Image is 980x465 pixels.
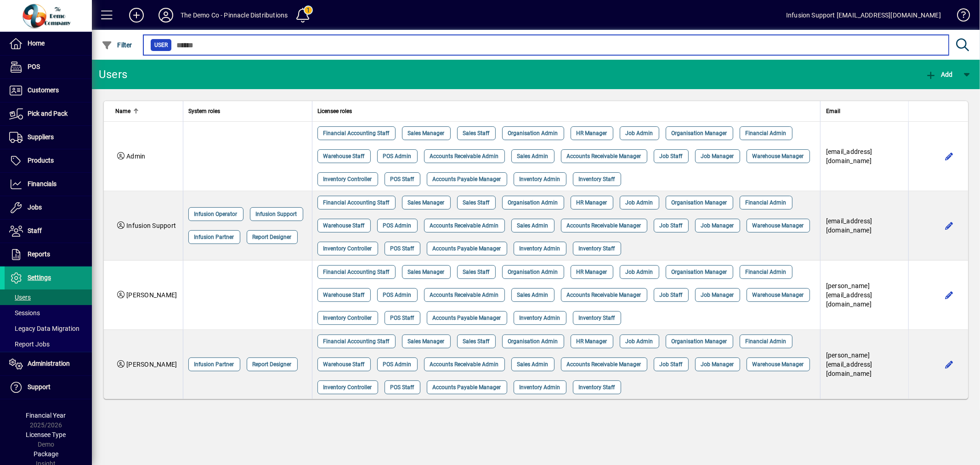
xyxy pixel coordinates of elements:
[577,267,607,277] span: HR Manager
[28,40,45,47] span: Home
[567,360,641,369] span: Accounts Receivable Manager
[672,198,727,207] span: Organisation Manager
[826,148,872,164] span: [EMAIL_ADDRESS][DOMAIN_NAME]
[28,204,42,211] span: Jobs
[430,152,499,161] span: Accounts Receivable Admin
[626,198,653,207] span: Job Admin
[660,290,683,300] span: Job Staff
[383,152,412,161] span: POS Admin
[701,360,734,369] span: Job Manager
[942,357,957,372] button: Edit
[577,198,607,207] span: HR Manager
[28,180,57,187] span: Financials
[181,8,288,23] div: The Demo Co - Pinnacle Distributions
[517,290,549,300] span: Sales Admin
[323,290,365,300] span: Warehouse Staff
[517,152,549,161] span: Sales Admin
[746,267,787,277] span: Financial Admin
[626,129,653,138] span: Job Admin
[323,267,390,277] span: Financial Accounting Staff
[28,250,50,258] span: Reports
[567,221,641,230] span: Accounts Receivable Manager
[520,175,561,184] span: Inventory Admin
[5,289,92,305] a: Users
[672,129,727,138] span: Organisation Manager
[5,149,92,172] a: Products
[826,282,872,308] span: [PERSON_NAME][EMAIL_ADDRESS][DOMAIN_NAME]
[28,227,42,234] span: Staff
[323,198,390,207] span: Financial Accounting Staff
[194,360,234,369] span: Infusion Partner
[253,360,292,369] span: Report Designer
[463,129,490,138] span: Sales Staff
[5,376,92,399] a: Support
[28,110,68,117] span: Pick and Pack
[579,383,615,392] span: Inventory Staff
[626,337,653,346] span: Job Admin
[115,106,177,116] div: Name
[408,267,445,277] span: Sales Manager
[28,133,54,141] span: Suppliers
[383,290,412,300] span: POS Admin
[28,383,51,391] span: Support
[194,232,234,242] span: Infusion Partner
[826,352,872,377] span: [PERSON_NAME][EMAIL_ADDRESS][DOMAIN_NAME]
[577,337,607,346] span: HR Manager
[463,267,490,277] span: Sales Staff
[942,218,957,233] button: Edit
[746,337,787,346] span: Financial Admin
[28,86,59,94] span: Customers
[672,337,727,346] span: Organisation Manager
[28,63,40,70] span: POS
[508,337,558,346] span: Organisation Admin
[923,66,955,83] button: Add
[579,313,615,323] span: Inventory Staff
[567,152,641,161] span: Accounts Receivable Manager
[579,244,615,253] span: Inventory Staff
[256,210,297,219] span: Infusion Support
[672,267,727,277] span: Organisation Manager
[746,129,787,138] span: Financial Admin
[323,244,372,253] span: Inventory Controller
[430,290,499,300] span: Accounts Receivable Admin
[950,2,969,32] a: Knowledge Base
[5,321,92,336] a: Legacy Data Migration
[383,221,412,230] span: POS Admin
[28,157,54,164] span: Products
[5,126,92,149] a: Suppliers
[323,337,390,346] span: Financial Accounting Staff
[323,221,365,230] span: Warehouse Staff
[115,106,130,116] span: Name
[34,450,58,458] span: Package
[122,7,151,23] button: Add
[126,361,177,368] span: [PERSON_NAME]
[323,152,365,161] span: Warehouse Staff
[323,175,372,184] span: Inventory Controller
[391,244,414,253] span: POS Staff
[194,210,238,219] span: Infusion Operator
[433,244,501,253] span: Accounts Payable Manager
[391,313,414,323] span: POS Staff
[28,360,70,367] span: Administration
[5,196,92,219] a: Jobs
[925,71,953,78] span: Add
[126,291,177,299] span: [PERSON_NAME]
[520,383,561,392] span: Inventory Admin
[99,67,138,82] div: Users
[517,360,549,369] span: Sales Admin
[463,337,490,346] span: Sales Staff
[5,79,92,102] a: Customers
[508,129,558,138] span: Organisation Admin
[391,383,414,392] span: POS Staff
[9,340,50,348] span: Report Jobs
[383,360,412,369] span: POS Admin
[323,313,372,323] span: Inventory Controller
[9,294,31,301] span: Users
[753,152,804,161] span: Warehouse Manager
[433,313,501,323] span: Accounts Payable Manager
[786,8,941,23] div: Infusion Support [EMAIL_ADDRESS][DOMAIN_NAME]
[746,198,787,207] span: Financial Admin
[318,106,352,116] span: Licensee roles
[408,198,445,207] span: Sales Manager
[102,41,132,49] span: Filter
